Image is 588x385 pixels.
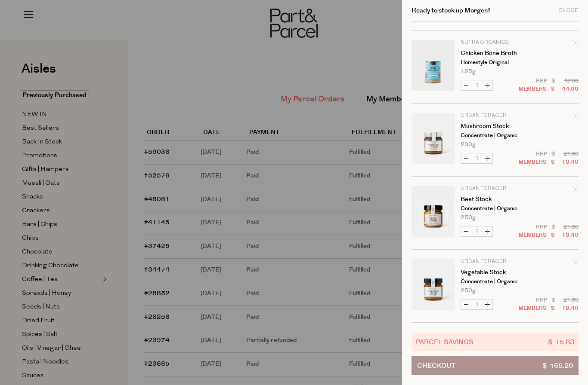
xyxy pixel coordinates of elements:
[471,80,482,90] input: QTY Chicken Bone Broth
[461,123,527,129] a: Mushroom Stock
[417,357,455,375] span: Checkout
[573,112,579,123] div: Remove Mushroom Stock
[461,196,527,202] a: Beef Stock
[558,8,579,13] div: Close
[461,113,527,118] p: Urban Forager
[542,357,573,375] span: $ 165.20
[461,215,476,220] span: 250g
[548,337,574,347] span: $ 15.83
[461,259,527,264] p: Urban Forager
[573,39,579,50] div: Remove Chicken Bone Broth
[461,269,527,275] a: Vegetable Stock
[412,7,491,14] h2: Ready to stock up Morgen?
[461,69,476,74] span: 125g
[471,153,482,163] input: QTY Mushroom Stock
[573,185,579,196] div: Remove Beef Stock
[461,40,527,45] p: Nutra Organics
[461,142,476,147] span: 230g
[461,133,527,138] p: Concentrate | Organic
[471,226,482,236] input: QTY Beef Stock
[461,288,476,293] span: 250g
[461,50,527,56] a: Chicken Bone Broth
[471,299,482,309] input: QTY Vegetable Stock
[573,258,579,269] div: Remove Vegetable Stock
[461,60,527,65] p: Homestyle Original
[461,206,527,211] p: Concentrate | Organic
[461,279,527,284] p: Concentrate | Organic
[416,337,473,347] span: Parcel Savings
[461,186,527,191] p: Urban Forager
[412,356,579,375] button: Checkout$ 165.20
